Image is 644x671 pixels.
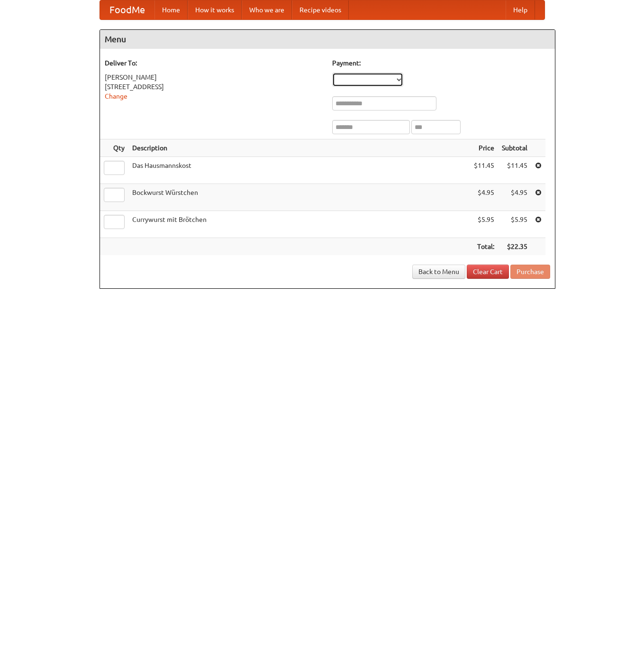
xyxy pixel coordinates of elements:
[467,265,509,279] a: Clear Cart
[510,265,550,279] button: Purchase
[128,139,470,157] th: Description
[332,58,550,68] h5: Payment:
[506,0,535,19] a: Help
[498,139,531,157] th: Subtotal
[105,73,323,82] div: [PERSON_NAME]
[470,184,498,211] td: $4.95
[188,0,242,19] a: How it works
[498,211,531,238] td: $5.95
[470,238,498,256] th: Total:
[292,0,349,19] a: Recipe videos
[128,157,470,184] td: Das Hausmannskost
[105,82,323,92] div: [STREET_ADDRESS]
[128,184,470,211] td: Bockwurst Würstchen
[100,30,555,49] h4: Menu
[128,211,470,238] td: Currywurst mit Brötchen
[100,139,128,157] th: Qty
[100,0,154,19] a: FoodMe
[470,157,498,184] td: $11.45
[498,238,531,256] th: $22.35
[412,265,465,279] a: Back to Menu
[154,0,188,19] a: Home
[242,0,292,19] a: Who we are
[498,157,531,184] td: $11.45
[105,58,323,68] h5: Deliver To:
[498,184,531,211] td: $4.95
[470,139,498,157] th: Price
[470,211,498,238] td: $5.95
[105,92,127,100] a: Change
